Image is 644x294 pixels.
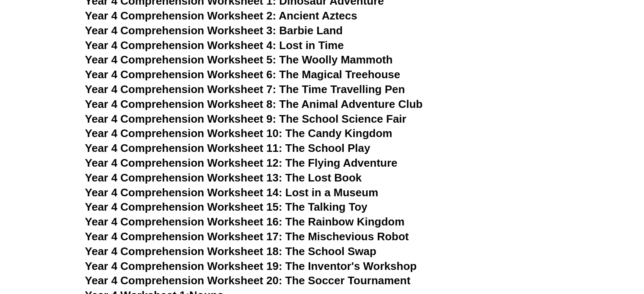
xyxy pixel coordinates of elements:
a: Year 4 Comprehension Worksheet 14: Lost in a Museum [85,186,379,199]
a: Year 4 Comprehension Worksheet 19: The Inventor's Workshop [85,260,417,272]
a: Year 4 Comprehension Worksheet 18: The School Swap [85,245,376,258]
a: Year 4 Comprehension Worksheet 17: The Mischevious Robot [85,230,409,243]
a: Year 4 Comprehension Worksheet 13: The Lost Book [85,171,362,184]
a: Year 4 Comprehension Worksheet 10: The Candy Kingdom [85,127,392,140]
a: Year 4 Comprehension Worksheet 8: The Animal Adventure Club [85,98,423,110]
a: Year 4 Comprehension Worksheet 7: The Time Travelling Pen [85,83,405,96]
a: Year 4 Comprehension Worksheet 16: The Rainbow Kingdom [85,215,405,228]
a: Year 4 Comprehension Worksheet 4: Lost in Time [85,39,344,52]
a: Year 4 Comprehension Worksheet 3: Barbie Land [85,24,343,37]
a: Year 4 Comprehension Worksheet 20: The Soccer Tournament [85,274,411,287]
a: Year 4 Comprehension Worksheet 6: The Magical Treehouse [85,68,401,81]
a: Year 4 Comprehension Worksheet 12: The Flying Adventure [85,157,398,169]
a: Year 4 Comprehension Worksheet 5: The Woolly Mammoth [85,53,393,66]
a: Year 4 Comprehension Worksheet 15: The Talking Toy [85,201,368,213]
a: Year 4 Comprehension Worksheet 2: Ancient Aztecs [85,9,357,22]
a: Year 4 Comprehension Worksheet 9: The School Science Fair [85,113,406,125]
iframe: Chat Widget [503,199,644,294]
a: Year 4 Comprehension Worksheet 11: The School Play [85,142,370,154]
